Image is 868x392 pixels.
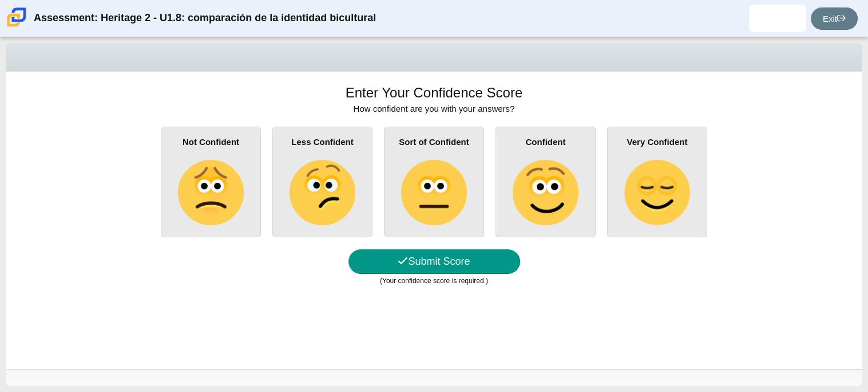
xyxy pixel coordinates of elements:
[346,83,523,103] h1: Enter Your Confidence Score
[811,7,858,30] a: Exit
[624,160,689,225] img: star-struck-face.png
[354,104,515,113] span: How confident are you with your answers?
[627,137,688,147] b: Very Confident
[290,160,355,225] img: confused-face.png
[5,5,29,29] img: Carmen School of Science & Technology
[380,277,488,285] small: (Your confidence score is required.)
[291,137,353,147] b: Less Confident
[768,9,787,28] img: edwin.malagonvaneg.7kAGJu
[513,160,578,225] img: slightly-smiling-face.png
[526,137,566,147] b: Confident
[183,137,239,147] b: Not Confident
[348,249,520,274] button: Submit Score
[34,5,376,32] div: Assessment: Heritage 2 - U1.8: comparación de la identidad bicultural
[5,21,29,31] a: Carmen School of Science & Technology
[399,137,469,147] b: Sort of Confident
[401,160,466,225] img: neutral-face.png
[178,160,243,225] img: slightly-frowning-face.png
